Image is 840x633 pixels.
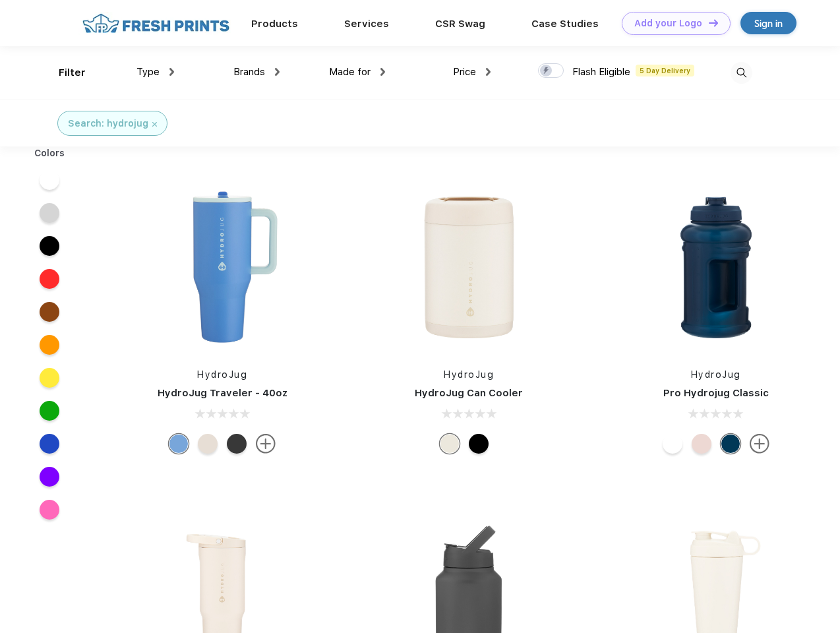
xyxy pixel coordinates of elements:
[415,387,523,399] a: HydroJug Can Cooler
[275,68,280,76] img: dropdown.png
[740,12,796,34] a: Sign in
[158,387,287,399] a: HydroJug Traveler - 40oz
[59,65,86,80] div: Filter
[251,18,298,30] a: Products
[663,434,682,454] div: White
[453,66,476,78] span: Price
[24,146,75,160] div: Colors
[486,68,491,76] img: dropdown.png
[444,369,494,380] a: HydroJug
[78,12,233,35] img: fo%20logo%202.webp
[721,434,740,454] div: Navy
[198,434,218,454] div: Cream
[197,369,247,380] a: HydroJug
[227,434,247,454] div: Black
[440,434,460,454] div: Cream
[692,434,711,454] div: Pink Sand
[691,369,741,380] a: HydroJug
[152,122,157,127] img: filter_cancel.svg
[628,179,804,355] img: func=resize&h=266
[256,434,276,454] img: more.svg
[329,66,371,78] span: Made for
[469,434,489,454] div: Black
[731,62,752,84] img: desktop_search.svg
[135,179,310,355] img: func=resize&h=266
[136,66,160,78] span: Type
[634,18,702,29] div: Add your Logo
[572,66,630,78] span: Flash Eligible
[754,16,783,31] div: Sign in
[381,179,556,355] img: func=resize&h=266
[169,68,174,76] img: dropdown.png
[169,434,189,454] div: Riptide
[636,65,694,76] span: 5 Day Delivery
[709,19,718,26] img: DT
[380,68,385,76] img: dropdown.png
[68,117,148,131] div: Search: hydrojug
[750,434,769,454] img: more.svg
[663,387,769,399] a: Pro Hydrojug Classic
[233,66,265,78] span: Brands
